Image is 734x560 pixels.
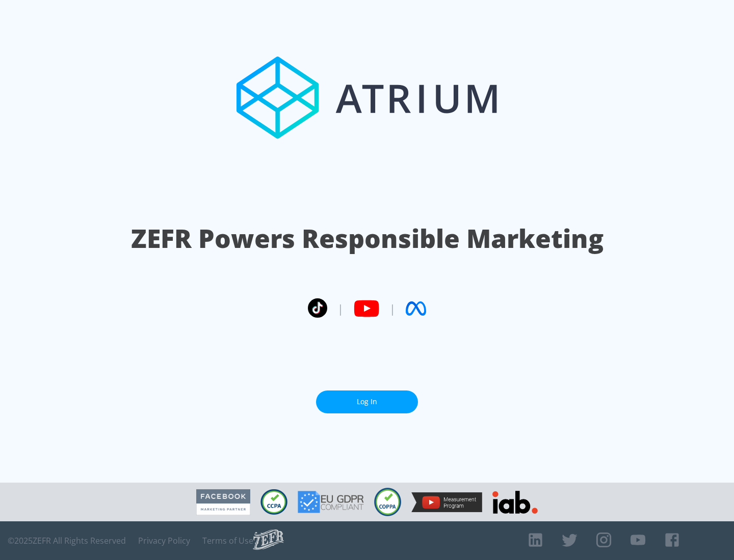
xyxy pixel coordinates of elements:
img: CCPA Compliant [260,489,287,515]
img: GDPR Compliant [298,491,364,513]
a: Log In [316,390,418,413]
img: Facebook Marketing Partner [196,489,250,515]
h1: ZEFR Powers Responsible Marketing [131,221,604,256]
a: Terms of Use [202,536,253,546]
img: COPPA Compliant [374,488,401,516]
span: | [389,301,396,316]
span: | [337,301,344,316]
a: Privacy Policy [138,536,190,546]
img: YouTube Measurement Program [411,492,482,512]
img: IAB [492,491,538,514]
span: © 2025 ZEFR All Rights Reserved [8,536,126,546]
